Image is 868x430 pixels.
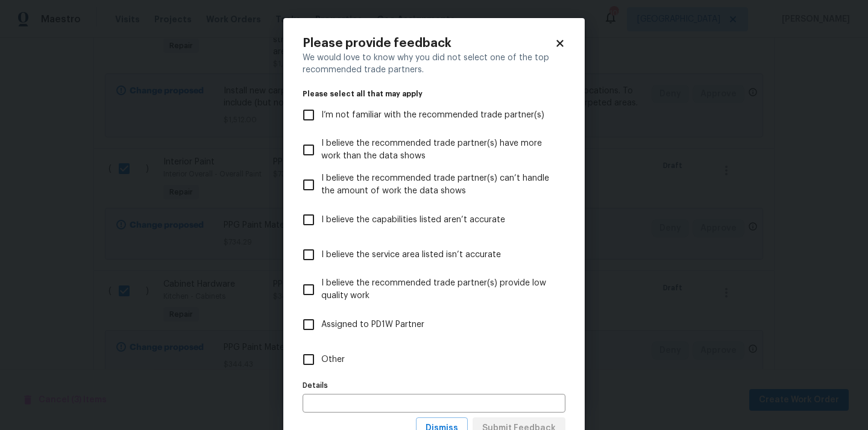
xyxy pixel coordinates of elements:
[303,52,565,76] div: We would love to know why you did not select one of the top recommended trade partners.
[321,214,505,226] span: I believe the capabilities listed aren’t accurate
[321,319,424,331] span: Assigned to PD1W Partner
[321,277,556,302] span: I believe the recommended trade partner(s) provide low quality work
[321,109,544,122] span: I’m not familiar with the recommended trade partner(s)
[303,90,565,98] legend: Please select all that may apply
[321,172,556,198] span: I believe the recommended trade partner(s) can’t handle the amount of work the data shows
[321,137,556,163] span: I believe the recommended trade partner(s) have more work than the data shows
[321,249,501,261] span: I believe the service area listed isn’t accurate
[303,382,565,389] label: Details
[303,37,555,49] h2: Please provide feedback
[321,354,345,366] span: Other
